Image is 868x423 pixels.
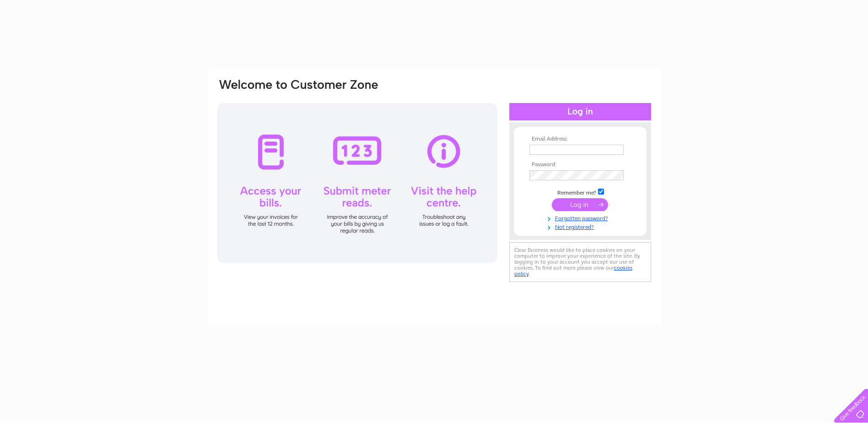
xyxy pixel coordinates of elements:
[529,213,633,222] a: Forgotten password?
[527,136,633,142] th: Email Address:
[514,265,632,277] a: cookies policy
[529,222,633,231] a: Not registered?
[509,242,651,282] div: Clear Business would like to place cookies on your computer to improve your experience of the sit...
[552,198,608,211] input: Submit
[527,162,633,168] th: Password:
[527,187,633,196] td: Remember me?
